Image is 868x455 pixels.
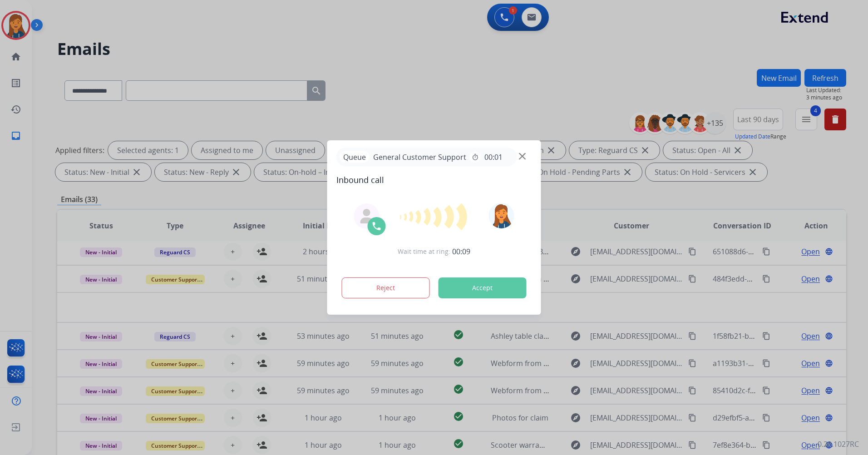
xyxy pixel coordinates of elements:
[398,247,450,256] span: Wait time at ring:
[452,246,470,257] span: 00:09
[484,152,503,163] span: 00:01
[340,151,370,163] p: Queue
[818,439,859,450] p: 0.20.1027RC
[472,153,479,161] mat-icon: timer
[360,209,374,223] img: agent-avatar
[371,221,382,232] img: call-icon
[336,173,532,186] span: Inbound call
[488,203,514,228] img: avatar
[519,153,526,160] img: close-button
[439,277,527,298] button: Accept
[370,152,470,163] span: General Customer Support
[342,277,430,298] button: Reject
